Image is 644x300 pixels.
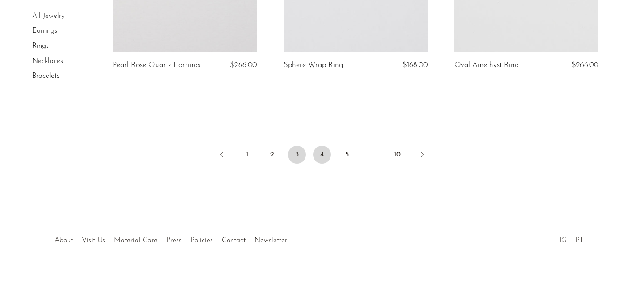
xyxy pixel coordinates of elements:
ul: Quick links [50,230,292,247]
a: Earrings [32,28,57,35]
a: Visit Us [82,237,105,244]
a: Necklaces [32,58,63,65]
span: $168.00 [402,61,428,69]
a: Press [166,237,182,244]
a: IG [559,237,567,244]
a: 1 [238,146,256,164]
a: Bracelets [32,72,59,80]
a: Pearl Rose Quartz Earrings [113,61,200,69]
span: … [363,146,381,164]
a: Previous [213,146,231,165]
a: About [55,237,73,244]
span: 3 [288,146,306,164]
a: Oval Amethyst Ring [454,61,519,69]
a: PT [576,237,584,244]
span: $266.00 [230,61,257,69]
span: $266.00 [572,61,598,69]
a: Material Care [114,237,157,244]
ul: Social Medias [555,230,588,247]
a: 10 [388,146,406,164]
a: 4 [313,146,331,164]
a: Next [413,146,431,165]
a: Rings [32,42,49,50]
a: Policies [191,237,213,244]
a: All Jewelry [32,13,64,20]
a: 5 [338,146,356,164]
a: 2 [263,146,281,164]
a: Sphere Wrap Ring [284,61,343,69]
a: Contact [222,237,246,244]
